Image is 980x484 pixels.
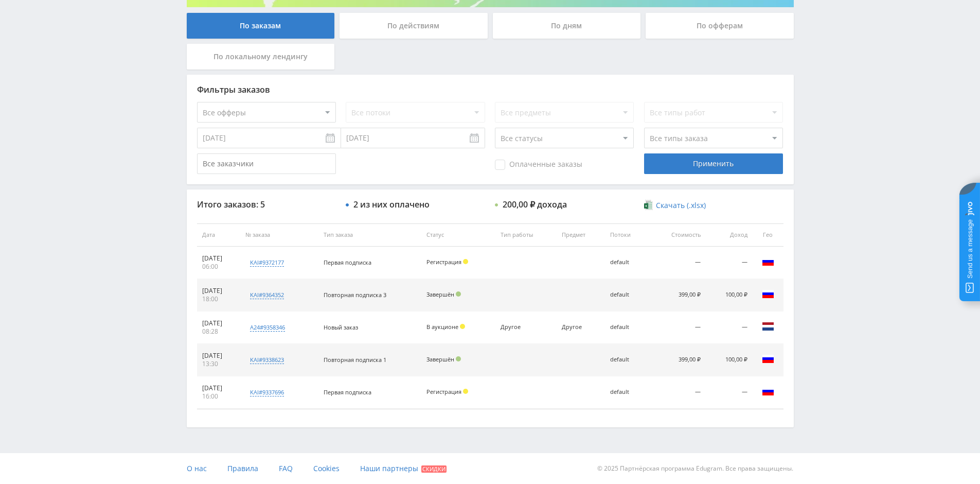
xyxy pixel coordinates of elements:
input: Все заказчики [197,153,336,174]
th: Тип работы [495,223,557,247]
span: Повторная подписка 3 [324,291,386,299]
span: Холд [463,389,468,394]
div: [DATE] [202,287,235,295]
div: По заказам [187,13,335,39]
div: 08:28 [202,327,235,336]
td: — [706,247,752,279]
div: 16:00 [202,392,235,401]
img: xlsx [644,200,653,210]
td: — [649,376,706,409]
div: kai#9337696 [250,388,284,396]
span: FAQ [279,463,293,473]
img: rus.png [762,385,774,397]
span: Оплаченные заказы [495,160,582,170]
div: 06:00 [202,263,235,271]
th: № заказа [240,223,318,247]
span: Подтвержден [456,356,461,361]
a: Скачать (.xlsx) [644,200,706,211]
img: rus.png [762,288,774,300]
span: Cookies [313,463,340,473]
span: Наши партнеры [360,463,418,473]
div: kai#9338623 [250,356,284,364]
div: По офферам [646,13,794,39]
th: Гео [753,223,783,247]
span: Холд [460,324,465,329]
span: Подтвержден [456,291,461,297]
span: Первая подписка [324,388,371,396]
div: 18:00 [202,295,235,303]
span: Повторная подписка 1 [324,356,386,364]
span: Новый заказ [324,323,358,331]
div: По дням [493,13,641,39]
a: Наши партнеры Скидки [360,453,447,484]
div: Фильтры заказов [197,85,783,94]
img: rus.png [762,255,774,268]
div: default [610,291,644,298]
a: FAQ [279,453,293,484]
span: Холд [463,259,468,264]
th: Дата [197,223,240,247]
td: — [706,312,752,344]
th: Тип заказа [318,223,421,247]
td: — [649,312,706,344]
td: 399,00 ₽ [649,279,706,312]
span: Завершён [426,355,454,363]
a: Cookies [313,453,340,484]
a: Правила [227,453,258,484]
div: 13:30 [202,360,235,368]
span: Регистрация [426,388,461,395]
td: 399,00 ₽ [649,344,706,376]
td: 100,00 ₽ [706,344,752,376]
div: 2 из них оплачено [353,200,430,209]
td: — [706,376,752,409]
div: Применить [644,153,783,174]
div: default [610,356,644,363]
div: Итого заказов: 5 [197,200,336,209]
th: Стоимость [649,223,706,247]
div: default [610,389,644,395]
span: В аукционе [426,323,458,331]
div: [DATE] [202,319,235,327]
span: Скачать (.xlsx) [656,201,706,210]
div: kai#9364352 [250,291,284,299]
th: Потоки [605,223,649,247]
span: Скидки [421,465,447,473]
th: Статус [421,223,496,247]
span: О нас [187,463,207,473]
a: О нас [187,453,207,484]
span: Правила [227,463,258,473]
div: default [610,259,644,266]
div: По локальному лендингу [187,44,335,70]
td: 100,00 ₽ [706,279,752,312]
div: a24#9358346 [250,323,285,332]
span: Регистрация [426,258,461,266]
span: Завершён [426,290,454,298]
div: Другое [501,324,547,331]
div: [DATE] [202,254,235,263]
div: По действиям [340,13,488,39]
div: © 2025 Партнёрская программа Edugram. Все права защищены. [495,453,793,484]
input: Use the arrow keys to pick a date [197,128,341,148]
td: — [649,247,706,279]
img: nld.png [762,320,774,333]
div: default [610,324,644,331]
div: kai#9372177 [250,258,284,267]
div: Другое [562,324,600,331]
div: [DATE] [202,384,235,392]
span: Первая подписка [324,258,371,266]
div: 200,00 ₽ дохода [503,200,567,209]
img: rus.png [762,353,774,365]
th: Предмет [557,223,605,247]
div: [DATE] [202,352,235,360]
th: Доход [706,223,752,247]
